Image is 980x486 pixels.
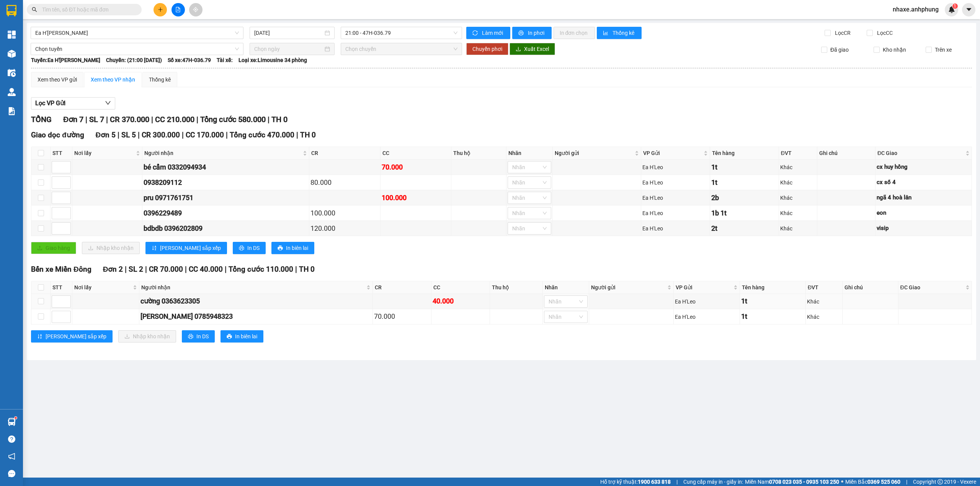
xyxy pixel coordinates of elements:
[938,479,943,484] span: copyright
[510,43,555,55] button: downloadXuất Excel
[144,223,308,234] div: bdbdb 0396202809
[151,115,153,124] span: |
[141,283,365,292] span: Người nhận
[110,115,149,124] span: CR 370.000
[103,265,123,274] span: Đơn 2
[642,178,709,187] div: Ea H'Leo
[643,149,702,157] span: VP Gửi
[780,224,816,233] div: Khác
[182,330,215,342] button: printerIn DS
[106,56,162,64] span: Chuyến: (21:00 [DATE])
[711,208,777,219] div: 1b 1t
[168,56,211,64] span: Số xe: 47H-036.79
[674,309,740,325] td: Ea H'Leo
[299,265,315,274] span: TH 0
[247,244,260,252] span: In DS
[189,3,203,16] button: aim
[962,3,975,16] button: caret-down
[142,130,180,139] span: CR 300.000
[965,6,972,13] span: caret-down
[710,147,779,160] th: Tên hàng
[196,332,209,341] span: In DS
[31,57,100,63] b: Tuyến: Ea H'[PERSON_NAME]
[271,115,287,124] span: TH 0
[125,265,127,274] span: |
[676,283,732,292] span: VP Gửi
[545,283,587,292] div: Nhãn
[591,283,666,292] span: Người gửi
[46,332,106,341] span: [PERSON_NAME] sắp xếp
[880,46,909,54] span: Kho nhận
[674,294,740,309] td: Ea H'Leo
[118,130,119,139] span: |
[235,332,257,341] span: In biên lai
[374,311,430,322] div: 70.000
[254,29,323,37] input: 13/09/2025
[528,29,546,37] span: In phơi
[89,115,104,124] span: SL 7
[7,5,16,16] img: logo-vxr
[175,7,181,12] span: file-add
[600,478,671,486] span: Hỗ trợ kỹ thuật:
[185,265,187,274] span: |
[516,46,521,52] span: download
[155,115,194,124] span: CC 210.000
[827,46,852,54] span: Đã giao
[603,30,609,36] span: bar-chart
[780,209,816,217] div: Khác
[932,46,955,54] span: Trên xe
[160,244,221,252] span: [PERSON_NAME] sắp xếp
[638,479,671,485] strong: 1900 633 818
[954,3,956,9] span: 1
[641,160,710,175] td: Ea H'Leo
[74,283,131,292] span: Nơi lấy
[683,478,743,486] span: Cung cấp máy in - giấy in:
[140,311,372,322] div: [PERSON_NAME] 0785948323
[8,50,16,58] img: warehouse-icon
[145,265,147,274] span: |
[310,208,379,219] div: 100.000
[182,130,184,139] span: |
[472,30,479,36] span: sync
[642,224,709,233] div: Ea H'Leo
[433,296,488,307] div: 40.000
[32,7,37,12] span: search
[675,297,738,306] div: Ea H'Leo
[508,149,550,157] div: Nhãn
[877,209,970,218] div: eon
[220,330,263,342] button: printerIn biên lai
[675,313,738,321] div: Ea H'Leo
[227,334,232,340] span: printer
[230,130,294,139] span: Tổng cước 470.000
[807,297,841,306] div: Khác
[8,453,15,460] span: notification
[144,192,308,203] div: pru 0971761751
[42,5,132,14] input: Tìm tên, số ĐT hoặc mã đơn
[711,162,777,173] div: 1t
[554,27,595,39] button: In đơn chọn
[740,281,806,294] th: Tên hàng
[226,130,228,139] span: |
[373,281,431,294] th: CR
[254,45,323,53] input: Chọn ngày
[186,130,224,139] span: CC 170.000
[217,56,233,64] span: Tài xế:
[780,194,816,202] div: Khác
[15,417,17,419] sup: 1
[780,178,816,187] div: Khác
[466,27,510,39] button: syncLàm mới
[612,29,635,37] span: Thống kê
[641,205,710,221] td: Ea H'Leo
[841,480,843,483] span: ⚪️
[106,115,108,124] span: |
[642,163,709,171] div: Ea H'Leo
[286,244,308,252] span: In biên lai
[38,75,77,84] div: Xem theo VP gửi
[31,130,84,139] span: Giao dọc đường
[877,163,970,172] div: cx huy hồng
[118,330,176,342] button: downloadNhập kho nhận
[451,147,506,160] th: Thu hộ
[144,177,308,188] div: 0938209112
[310,177,379,188] div: 80.000
[144,208,308,219] div: 0396229489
